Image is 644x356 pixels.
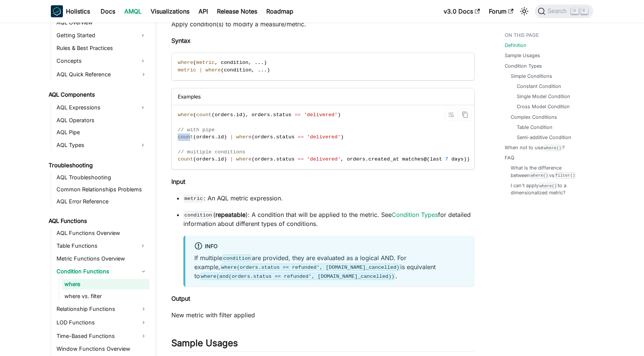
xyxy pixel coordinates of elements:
[205,67,221,73] span: where
[136,55,150,67] button: Expand sidebar category 'Concepts'
[264,67,267,73] span: .
[51,5,90,17] a: HolisticsHolistics
[178,134,193,140] span: count
[230,156,233,162] span: |
[295,112,301,118] span: ==
[43,23,156,356] nav: Docs sidebar
[172,88,474,105] div: Examples
[178,149,245,155] span: // multiple conditions
[196,112,212,118] span: count
[467,156,470,162] span: )
[505,62,542,70] a: Condition Types
[273,156,276,162] span: .
[178,112,193,118] span: where
[215,112,233,118] span: orders
[212,5,262,17] a: Release Notes
[222,255,252,262] code: condition
[96,5,120,17] a: Docs
[511,164,586,179] a: What is the difference betweenwhere()vsfilter()
[196,156,215,162] span: orders
[171,295,190,302] strong: Output
[54,101,136,114] a: AQL Expressions
[54,55,136,67] a: Concepts
[511,73,552,80] a: Simple Conditions
[146,5,194,17] a: Visualizations
[518,5,530,17] button: Switch between dark and light mode (currently light mode)
[51,5,63,17] img: Holistics
[54,68,150,80] a: AQL Quick Reference
[66,7,90,16] b: Holistics
[54,43,150,53] a: Rules & Best Practices
[365,156,368,162] span: .
[267,67,270,73] span: )
[252,134,255,140] span: (
[54,115,150,126] a: AQL Operators
[171,311,475,320] p: New metric with filter applied
[54,317,150,329] a: LOD Functions
[46,160,150,171] a: Troubleshooting
[261,60,264,65] span: .
[46,89,150,100] a: AQL Components
[193,156,196,162] span: (
[337,112,340,118] span: )
[273,134,276,140] span: .
[178,127,215,133] span: // with pipe
[530,172,549,179] code: where()
[171,37,191,44] strong: Syntax
[270,112,273,118] span: .
[258,60,261,65] span: .
[230,134,233,140] span: |
[484,5,518,17] a: Forum
[183,194,475,203] p: : An AQL metric expression.
[451,156,464,162] span: days
[249,60,252,65] span: ,
[171,338,475,352] h2: Sample Usages
[252,67,255,73] span: ,
[304,112,338,118] span: 'delivered'
[252,156,255,162] span: (
[368,156,399,162] span: created_at
[543,145,562,151] code: where()
[193,112,196,118] span: (
[307,134,341,140] span: 'delivered'
[430,156,442,162] span: last
[215,60,218,65] span: ,
[261,67,264,73] span: .
[178,60,193,65] span: where
[517,134,571,141] a: Semi-additive Condition
[54,303,150,315] a: Relationship Functions
[273,112,291,118] span: status
[54,240,136,252] a: Table Functions
[218,134,224,140] span: id
[200,273,395,280] code: where(and(orders.status == refunded', [DOMAIN_NAME]_cancelled))
[224,156,227,162] span: )
[171,178,185,185] strong: Input
[255,60,258,65] span: .
[54,184,150,195] a: Common Relationships Problems
[183,195,204,202] code: metric
[62,291,150,301] a: where vs. filter
[347,156,365,162] span: orders
[54,29,136,41] a: Getting Started
[341,134,344,140] span: )
[445,156,448,162] span: 7
[136,101,150,114] button: Expand sidebar category 'AQL Expressions'
[307,156,341,162] span: 'delivered'
[255,134,273,140] span: orders
[252,112,270,118] span: orders
[402,156,424,162] span: matches
[183,210,475,228] p: ( ): A condition that will be applied to the metric. See for detailed information about different...
[464,156,467,162] span: )
[54,344,150,354] a: Window Functions Overview
[276,134,295,140] span: status
[54,265,150,277] a: Condition Functions
[178,156,193,162] span: count
[341,156,344,162] span: ,
[54,253,150,264] a: Metric Functions Overview
[54,139,136,151] a: AQL Types
[505,154,514,161] a: FAQ
[196,60,215,65] span: metric
[505,144,565,151] a: When not to usewhere()?
[194,5,212,17] a: API
[178,67,196,73] span: metric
